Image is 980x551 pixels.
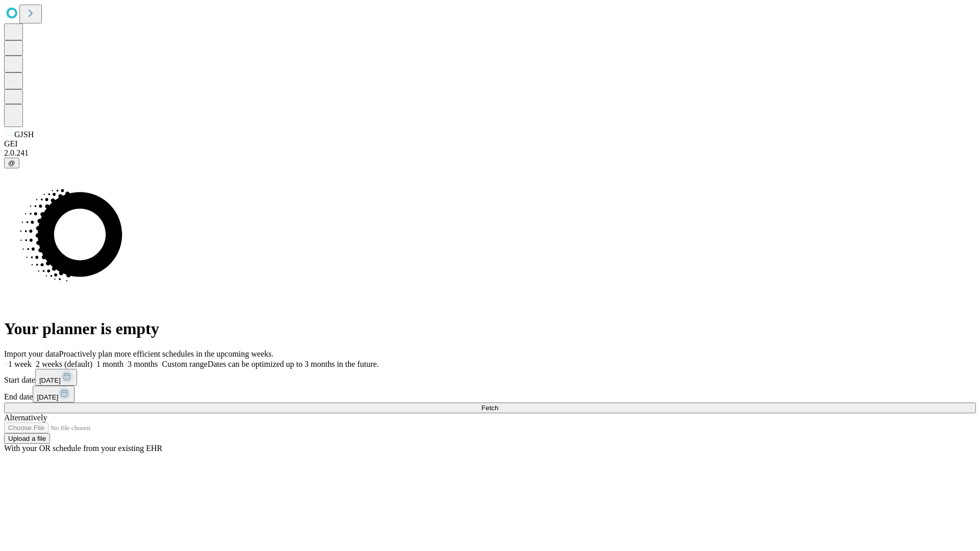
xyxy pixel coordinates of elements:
span: Proactively plan more efficient schedules in the upcoming weeks. [59,349,274,358]
span: Import your data [4,349,59,358]
span: [DATE] [39,377,61,384]
div: Start date [4,369,976,386]
span: [DATE] [37,393,58,401]
span: @ [8,159,15,167]
div: End date [4,386,976,403]
span: GJSH [14,130,34,139]
span: Custom range [162,360,207,368]
span: Dates can be optimized up to 3 months in the future. [208,360,379,368]
span: With your OR schedule from your existing EHR [4,444,162,453]
span: Fetch [481,404,498,412]
button: [DATE] [35,369,77,386]
h1: Your planner is empty [4,319,976,338]
div: GEI [4,139,976,148]
button: Upload a file [4,433,50,444]
button: @ [4,158,19,168]
span: Alternatively [4,413,47,422]
span: 1 week [8,360,32,368]
span: 1 month [96,360,124,368]
span: 3 months [128,360,158,368]
div: 2.0.241 [4,148,976,158]
span: 2 weeks (default) [36,360,92,368]
button: [DATE] [33,386,75,403]
button: Fetch [4,403,976,413]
